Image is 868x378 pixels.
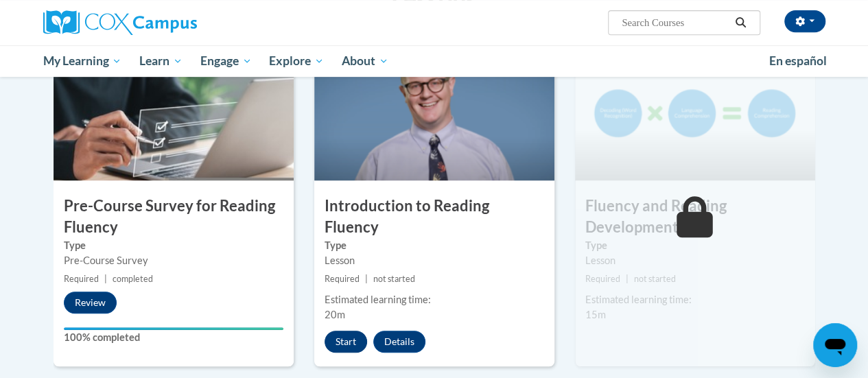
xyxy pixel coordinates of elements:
button: Account Settings [784,10,825,32]
input: Search Courses [620,14,730,31]
label: Type [325,238,544,253]
label: 100% completed [64,330,283,345]
span: Explore [269,53,324,69]
button: Details [373,331,425,353]
div: Your progress [64,327,283,330]
span: About [342,53,388,69]
a: About [333,45,397,77]
div: Estimated learning time: [325,292,544,307]
label: Type [585,238,805,253]
span: not started [634,274,676,284]
span: Required [585,274,620,284]
a: My Learning [34,45,131,77]
span: | [104,274,107,284]
a: Learn [130,45,191,77]
span: 20m [325,309,345,320]
span: My Learning [43,53,121,69]
iframe: Button to launch messaging window [813,323,857,367]
img: Course Image [54,43,294,180]
img: Course Image [314,43,554,180]
span: Engage [200,53,252,69]
span: En español [769,54,827,68]
a: Explore [260,45,333,77]
span: | [365,274,368,284]
a: Cox Campus [43,10,290,35]
label: Type [64,238,283,253]
div: Pre-Course Survey [64,253,283,268]
a: En español [760,47,836,75]
div: Lesson [325,253,544,268]
button: Review [64,292,117,314]
span: | [626,274,629,284]
span: 15m [585,309,606,320]
span: completed [113,274,153,284]
h3: Introduction to Reading Fluency [314,196,554,238]
a: Engage [191,45,261,77]
div: Lesson [585,253,805,268]
div: Main menu [33,45,836,77]
span: Required [64,274,99,284]
img: Cox Campus [43,10,197,35]
h3: Fluency and Reading Development [575,196,815,238]
button: Search [730,14,751,31]
span: Required [325,274,360,284]
button: Start [325,331,367,353]
div: Estimated learning time: [585,292,805,307]
span: Learn [139,53,183,69]
h3: Pre-Course Survey for Reading Fluency [54,196,294,238]
span: not started [373,274,415,284]
img: Course Image [575,43,815,180]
